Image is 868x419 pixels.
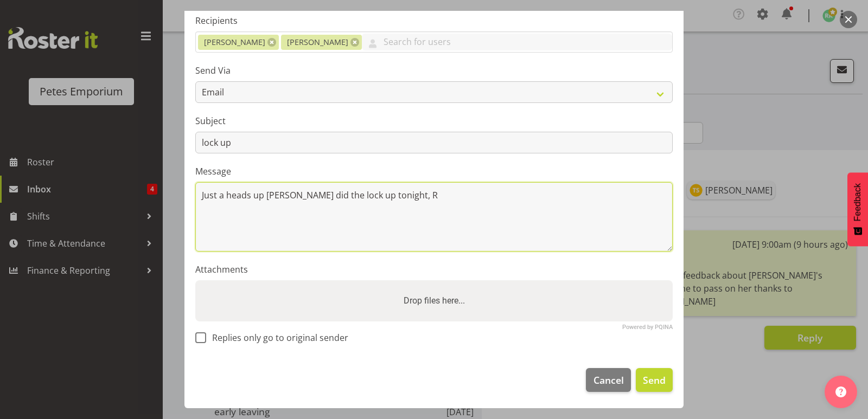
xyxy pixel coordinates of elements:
[853,183,863,221] span: Feedback
[195,165,673,178] label: Message
[643,373,666,387] span: Send
[195,263,673,276] label: Attachments
[206,332,348,343] span: Replies only go to original sender
[847,172,868,246] button: Feedback - Show survey
[399,290,469,312] label: Drop files here...
[362,34,672,50] input: Search for users
[195,14,673,27] label: Recipients
[195,114,673,127] label: Subject
[622,325,673,330] a: Powered by PQINA
[195,64,673,77] label: Send Via
[835,386,846,397] img: help-xxl-2.png
[204,36,265,48] span: [PERSON_NAME]
[287,36,348,48] span: [PERSON_NAME]
[636,368,673,392] button: Send
[195,132,673,153] input: Subject
[586,368,630,392] button: Cancel
[593,373,624,387] span: Cancel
